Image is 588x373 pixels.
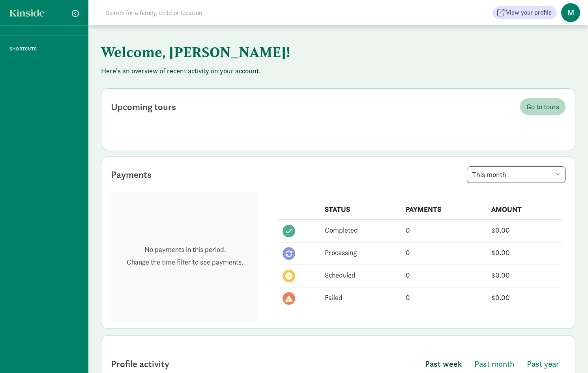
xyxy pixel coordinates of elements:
[101,66,575,76] p: Here's an overview of recent activity on your account.
[325,270,396,280] div: Scheduled
[425,358,462,370] span: Past week
[325,225,396,235] div: Completed
[491,225,558,235] div: $0.00
[111,357,169,371] div: Profile activity
[527,358,559,370] span: Past year
[491,292,558,303] div: $0.00
[491,247,558,258] div: $0.00
[127,245,243,254] p: No payments in this period.
[111,100,176,114] div: Upcoming tours
[492,6,556,19] button: View your profile
[487,199,562,220] th: AMOUNT
[406,292,482,303] div: 0
[526,101,559,112] span: Go to tours
[101,5,322,21] input: Search for a family, child or location
[406,247,482,258] div: 0
[111,168,152,182] div: Payments
[101,38,492,66] h1: Welcome, [PERSON_NAME]!
[406,270,482,280] div: 0
[520,98,566,115] a: Go to tours
[325,292,396,303] div: Failed
[320,199,401,220] th: STATUS
[491,270,558,280] div: $0.00
[406,225,482,235] div: 0
[474,358,514,370] span: Past month
[127,257,243,267] p: Change the time filter to see payments.
[325,247,396,258] div: Processing
[561,3,580,22] span: M
[401,199,487,220] th: PAYMENTS
[506,8,552,17] span: View your profile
